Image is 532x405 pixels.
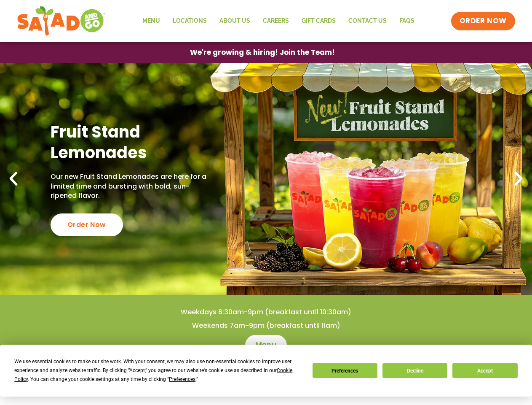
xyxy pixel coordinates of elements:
[313,363,377,378] button: Preferences
[51,121,209,163] h2: Fruit Stand Lemonades
[51,172,209,200] p: Our new Fruit Stand Lemonades are here for a limited time and bursting with bold, sun-ripened fla...
[169,376,195,382] span: Preferences
[17,4,106,38] img: new-SAG-logo-768×292
[177,43,348,62] a: We're growing & hiring! Join the Team!
[295,11,342,31] a: GIFT CARDS
[393,11,421,31] a: FAQs
[17,321,515,330] h4: Weekends 7am-9pm (breakfast until 11am)
[17,308,515,317] h4: Weekdays 6:30am-9pm (breakfast until 10:30am)
[255,340,277,350] span: Menu
[190,49,335,56] span: We're growing & hiring! Join the Team!
[51,213,123,236] div: Order Now
[136,11,166,31] a: Menu
[382,363,447,378] button: Decline
[213,11,257,31] a: About Us
[245,335,287,355] a: Menu
[136,11,421,31] nav: Menu
[460,16,507,26] span: ORDER NOW
[452,363,517,378] button: Accept
[342,11,393,31] a: Contact Us
[257,11,295,31] a: Careers
[451,12,515,30] a: ORDER NOW
[14,357,302,384] div: We use essential cookies to make our site work. With your consent, we may also use non-essential ...
[166,11,213,31] a: Locations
